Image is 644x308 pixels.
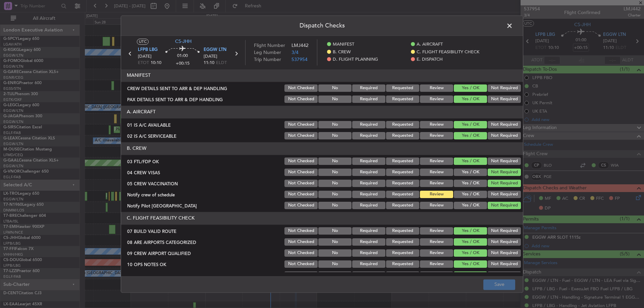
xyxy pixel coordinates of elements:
button: Not Required [488,96,521,103]
button: Not Required [488,249,521,257]
button: Not Required [488,169,521,176]
button: Not Required [488,202,521,209]
button: Not Required [488,132,521,139]
header: Dispatch Checks [121,16,523,36]
button: Not Required [488,238,521,246]
button: Not Required [488,227,521,235]
button: Not Required [488,180,521,187]
button: Not Required [488,84,521,92]
button: Not Required [488,271,521,279]
button: Not Required [488,121,521,128]
button: Not Required [488,191,521,198]
button: Not Required [488,260,521,268]
button: Not Required [488,158,521,165]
